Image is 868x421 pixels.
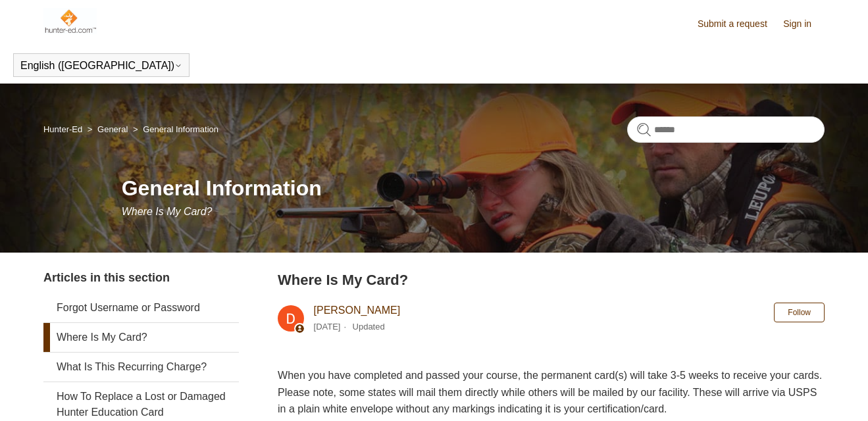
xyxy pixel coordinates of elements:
a: General Information [143,124,218,134]
a: [PERSON_NAME] [314,305,401,316]
h1: General Information [122,172,825,204]
button: English ([GEOGRAPHIC_DATA]) [20,60,182,72]
a: Where Is My Card? [43,323,239,352]
a: Sign in [783,17,825,31]
li: General Information [130,124,218,134]
img: Hunter-Ed Help Center home page [43,8,97,34]
li: Updated [353,322,385,332]
input: Search [627,116,825,143]
li: Hunter-Ed [43,124,85,134]
a: What Is This Recurring Charge? [43,353,239,382]
a: General [97,124,128,134]
a: Hunter-Ed [43,124,82,134]
a: Forgot Username or Password [43,293,239,322]
a: Submit a request [698,17,780,31]
span: Where Is My Card? [122,206,213,217]
li: General [85,124,130,134]
span: Articles in this section [43,271,170,284]
button: Follow Article [774,303,825,322]
h2: Where Is My Card? [278,269,825,291]
time: 03/04/2024, 10:46 [314,322,341,332]
span: When you have completed and passed your course, the permanent card(s) will take 3-5 weeks to rece... [278,370,822,414]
